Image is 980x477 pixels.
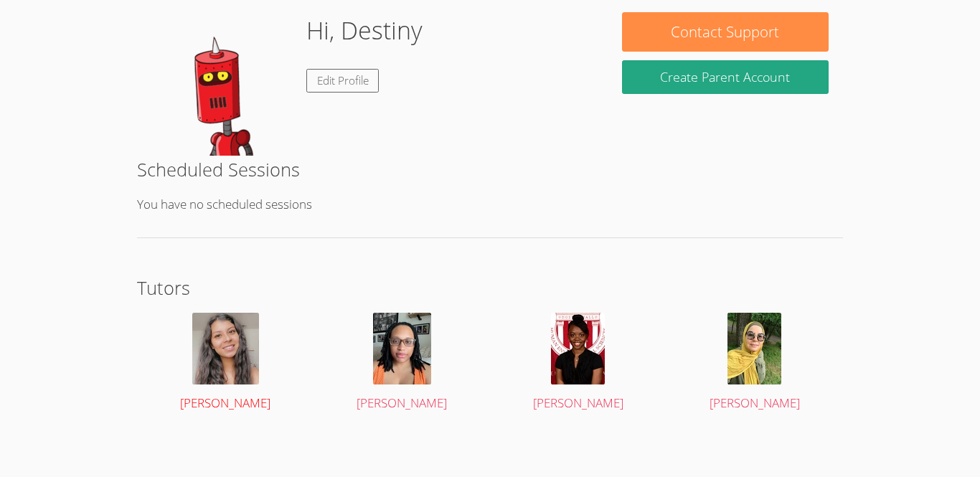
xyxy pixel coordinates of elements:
span: [PERSON_NAME] [533,395,623,411]
a: [PERSON_NAME] [328,313,476,414]
button: Contact Support [622,12,829,52]
button: Create Parent Account [622,60,829,94]
span: [PERSON_NAME] [180,395,270,411]
img: IMG_1388.jpeg [373,313,431,384]
span: [PERSON_NAME] [357,395,447,411]
img: default.png [151,12,295,156]
p: You have no scheduled sessions [137,194,843,215]
img: IMG_2840.jpeg [192,313,259,384]
h2: Scheduled Sessions [137,156,843,183]
a: [PERSON_NAME] [504,313,653,414]
img: avatar.png [551,313,605,384]
a: Edit Profile [306,69,380,93]
h1: Hi, Destiny [306,12,423,49]
a: [PERSON_NAME] [151,313,300,414]
a: [PERSON_NAME] [681,313,829,414]
span: [PERSON_NAME] [710,395,800,411]
h2: Tutors [137,274,843,301]
img: avatar.png [727,313,781,384]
